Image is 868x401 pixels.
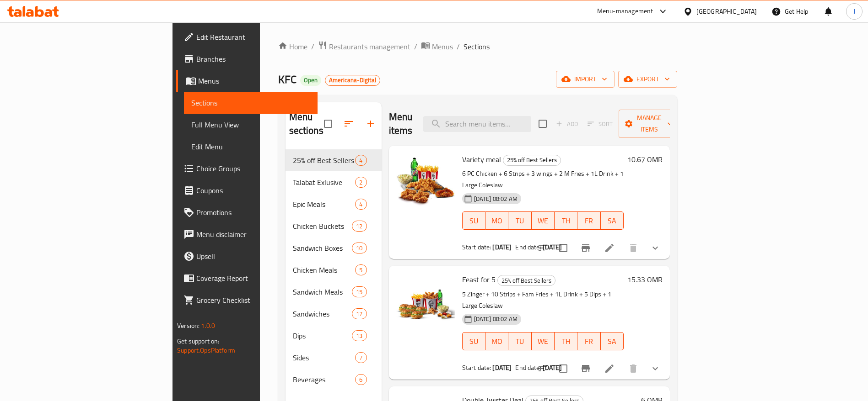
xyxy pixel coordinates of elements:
[532,211,555,230] button: WE
[622,358,644,380] button: delete
[581,214,597,227] span: FR
[462,211,485,230] button: SU
[293,264,356,275] span: Chicken Meals
[462,273,496,286] span: Feast for 5
[462,332,485,350] button: SU
[396,153,455,211] img: Variety meal
[512,335,528,348] span: TU
[196,229,310,240] span: Menu disclaimer
[177,335,219,347] span: Get support on:
[532,358,554,380] button: sort-choices
[470,195,521,203] span: [DATE] 08:02 AM
[196,295,310,306] span: Grocery Checklist
[498,275,555,286] span: 25% off Best Sellers
[355,352,367,363] div: items
[389,110,413,137] h2: Menu items
[293,177,356,188] span: Talabat Exlusive
[293,221,352,232] span: Chicken Buckets
[352,332,366,340] span: 13
[352,310,366,318] span: 17
[356,200,366,209] span: 4
[286,215,382,237] div: Chicken Buckets12
[352,222,366,231] span: 12
[352,330,367,341] div: items
[293,243,352,253] span: Sandwich Boxes
[196,185,310,196] span: Coupons
[532,332,555,350] button: WE
[278,41,677,53] nav: breadcrumb
[176,289,318,311] a: Grocery Checklist
[201,320,215,332] span: 1.0.0
[604,214,620,227] span: SA
[554,359,573,378] span: Select to update
[356,266,366,274] span: 5
[532,237,554,259] button: sort-choices
[533,114,552,133] span: Select section
[286,146,382,394] nav: Menu sections
[555,211,577,230] button: TH
[352,221,367,232] div: items
[503,155,561,166] div: 25% off Best Sellers
[423,116,531,132] input: search
[619,110,680,138] button: Manage items
[462,362,491,374] span: Start date:
[286,303,382,325] div: Sandwiches17
[597,6,653,17] div: Menu-management
[535,214,551,227] span: WE
[515,362,541,374] span: End date:
[176,158,318,179] a: Choice Groups
[466,335,482,348] span: SU
[485,211,508,230] button: MO
[464,41,490,52] span: Sections
[318,114,338,133] span: Select all sections
[352,244,366,253] span: 10
[554,238,573,258] span: Select to update
[176,245,318,267] a: Upsell
[286,369,382,390] div: Beverages6
[177,344,235,356] a: Support.OpsPlatform
[644,358,666,380] button: show more
[650,243,661,253] svg: Show Choices
[627,273,663,286] h6: 15.33 OMR
[286,347,382,369] div: Sides7
[184,114,318,136] a: Full Menu View
[318,41,410,53] a: Restaurants management
[601,211,624,230] button: SA
[644,237,666,259] button: show more
[191,97,310,108] span: Sections
[575,358,597,380] button: Branch-specific-item
[421,41,453,53] a: Menus
[286,193,382,215] div: Epic Meals4
[581,335,597,348] span: FR
[497,275,555,286] div: 25% off Best Sellers
[329,41,410,52] span: Restaurants management
[352,308,367,319] div: items
[492,362,512,374] b: [DATE]
[558,335,574,348] span: TH
[627,153,663,166] h6: 10.67 OMR
[293,308,352,319] span: Sandwiches
[512,214,528,227] span: TU
[176,48,318,70] a: Branches
[196,251,310,262] span: Upsell
[293,155,356,166] span: 25% off Best Sellers
[625,74,670,85] span: export
[577,332,600,350] button: FR
[176,223,318,245] a: Menu disclaimer
[352,288,366,296] span: 15
[293,199,356,210] span: Epic Meals
[325,76,380,84] span: Americana-Digital
[470,315,521,323] span: [DATE] 08:02 AM
[196,53,310,64] span: Branches
[462,241,491,253] span: Start date:
[293,286,352,297] span: Sandwich Meals
[293,352,356,363] span: Sides
[515,241,541,253] span: End date:
[293,330,352,341] span: Dips
[535,335,551,348] span: WE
